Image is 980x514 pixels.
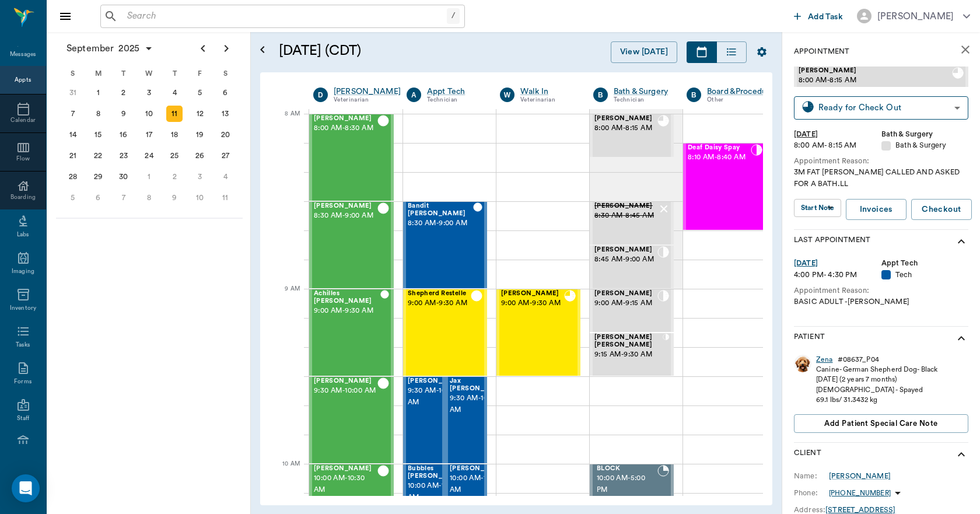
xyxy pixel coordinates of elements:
span: Bandit [PERSON_NAME] [408,202,473,218]
p: [PHONE_NUMBER] [829,488,891,498]
div: Today, Thursday, September 11, 2025 [166,106,183,122]
div: Other [707,95,778,105]
div: Sunday, August 31, 2025 [65,85,81,101]
div: CHECKED_OUT, 8:00 AM - 8:30 AM [309,114,394,201]
div: Thursday, September 4, 2025 [166,85,183,101]
div: Tuesday, September 30, 2025 [116,169,132,185]
span: 8:30 AM - 8:45 AM [594,210,657,222]
div: Saturday, October 4, 2025 [217,169,233,185]
div: CHECKED_OUT, 9:30 AM - 10:00 AM [445,376,487,464]
div: CHECKED_OUT, 9:30 AM - 10:00 AM [309,376,394,464]
button: Checkout [911,199,972,221]
div: 8 AM [269,108,300,137]
span: [PERSON_NAME] [594,246,657,254]
div: Technician [614,95,669,105]
a: Appt Tech [427,86,482,97]
div: Monday, September 22, 2025 [90,148,106,164]
svg: show more [954,447,968,461]
div: NO_SHOW, 8:30 AM - 8:45 AM [590,201,674,245]
div: Canine - German Shepherd Dog - Black [816,365,937,375]
div: Tuesday, September 9, 2025 [116,106,132,122]
p: Patient [794,331,825,345]
span: [PERSON_NAME] [594,202,657,210]
div: Appt Tech [881,258,969,269]
div: Appointment Reason: [794,156,968,167]
span: 9:00 AM - 9:30 AM [501,298,564,309]
div: Appts [15,76,31,85]
div: READY_TO_CHECKOUT, 9:00 AM - 9:30 AM [496,289,580,376]
a: Zena [816,355,833,365]
span: 9:15 AM - 9:30 AM [594,349,663,361]
button: View [DATE] [611,41,677,63]
div: Start Note [801,201,822,215]
div: T [162,65,187,82]
div: [DATE] (2 years 7 months) [816,375,937,384]
div: READY_TO_CHECKOUT, 8:00 AM - 8:15 AM [590,114,674,158]
span: 2025 [116,40,142,57]
div: Tasks [16,341,30,349]
div: Monday, September 8, 2025 [90,106,106,122]
div: [DEMOGRAPHIC_DATA] - Spayed [816,385,937,395]
span: 9:30 AM - 10:00 AM [450,393,508,416]
span: Shepherd Restelle [408,290,471,298]
div: Tuesday, September 2, 2025 [116,85,132,101]
div: Sunday, September 21, 2025 [65,148,81,164]
span: [PERSON_NAME] [450,465,508,473]
span: Deaf Daisy Spay [688,144,751,152]
span: [PERSON_NAME] [PERSON_NAME] [594,334,663,349]
div: Friday, September 26, 2025 [192,148,208,164]
div: M [86,65,111,82]
div: Sunday, September 14, 2025 [65,127,81,143]
button: close [954,38,977,61]
span: [PERSON_NAME] [799,67,952,75]
div: CHECKED_OUT, 8:30 AM - 9:00 AM [403,201,487,289]
input: Search [123,8,447,25]
span: 9:00 AM - 9:15 AM [594,298,657,309]
div: Open Intercom Messenger [12,474,40,502]
div: S [60,65,86,82]
div: Monday, September 29, 2025 [90,169,106,185]
div: Friday, October 3, 2025 [192,169,208,185]
a: Invoices [846,199,907,221]
span: [PERSON_NAME] [594,115,657,123]
div: BASIC ADULT -[PERSON_NAME] [794,296,968,307]
div: 8:00 AM - 8:15 AM [794,140,881,151]
button: Close drawer [54,5,77,28]
div: Thursday, October 2, 2025 [166,169,183,185]
p: Last Appointment [794,235,870,249]
div: Monday, September 1, 2025 [90,85,106,101]
div: Sunday, September 7, 2025 [65,106,81,122]
svg: show more [954,235,968,249]
h5: [DATE] (CDT) [279,41,481,60]
div: CHECKED_OUT, 9:00 AM - 9:30 AM [403,289,487,376]
a: [PERSON_NAME] [829,471,891,481]
span: [PERSON_NAME] [501,290,564,298]
button: Add patient Special Care Note [794,414,968,433]
span: 8:30 AM - 9:00 AM [408,218,473,229]
span: 9:00 AM - 9:30 AM [408,298,471,309]
div: Inventory [10,304,36,313]
div: Saturday, September 6, 2025 [217,85,233,101]
span: [PERSON_NAME] [314,465,377,473]
div: Saturday, September 20, 2025 [217,127,233,143]
svg: show more [954,331,968,345]
span: 10:00 AM - 10:30 AM [408,480,466,503]
span: [PERSON_NAME] [314,202,377,210]
span: 8:00 AM - 8:15 AM [799,75,952,86]
div: Sunday, September 28, 2025 [65,169,81,185]
span: Jax [PERSON_NAME] [450,377,508,393]
div: [DATE] [794,129,881,140]
button: Open calendar [256,27,269,72]
div: 9 AM [269,283,300,312]
div: B [687,88,701,102]
div: Friday, September 12, 2025 [192,106,208,122]
div: Phone: [794,488,829,498]
div: Wednesday, September 24, 2025 [141,148,157,164]
span: 8:30 AM - 9:00 AM [314,210,377,222]
span: [PERSON_NAME] [314,115,377,123]
div: Monday, October 6, 2025 [90,190,106,206]
div: Wednesday, October 8, 2025 [141,190,157,206]
button: [PERSON_NAME] [848,5,979,27]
